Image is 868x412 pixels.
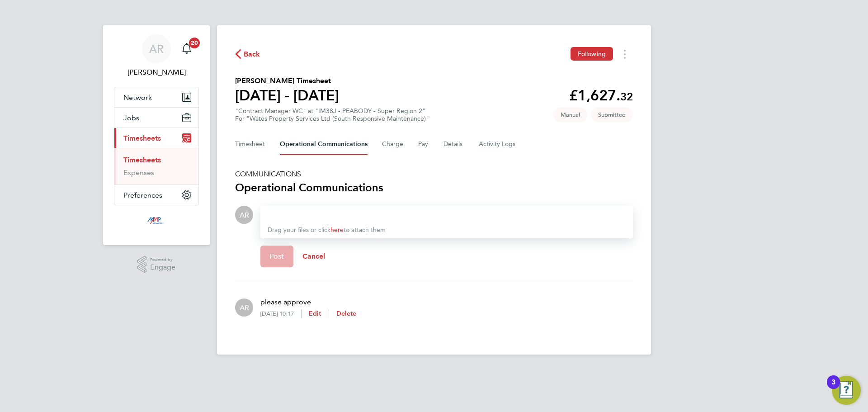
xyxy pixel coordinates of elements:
span: Timesheets [123,134,161,142]
span: Powered by [150,256,175,264]
a: Powered byEngage [137,256,176,273]
h1: [DATE] - [DATE] [235,86,339,104]
button: Following [571,47,613,61]
span: AR [240,303,249,313]
div: Aliesha Rainey [235,298,253,317]
button: Pay [418,133,429,155]
span: Cancel [302,252,325,260]
span: Drag your files or click to attach them [268,226,386,234]
button: Timesheets [114,128,198,148]
div: Aliesha Rainey [235,206,253,224]
a: Timesheets [123,156,161,164]
button: Activity Logs [479,133,517,155]
nav: Main navigation [103,25,210,245]
button: Jobs [114,108,198,128]
div: For "Wates Property Services Ltd (South Responsive Maintenance)" [235,115,429,123]
button: Charge [382,133,404,155]
a: AR[PERSON_NAME] [114,34,199,78]
span: Aliesha Rainey [114,67,199,78]
button: Timesheets Menu [617,47,633,61]
span: Preferences [123,191,162,199]
span: Following [578,50,606,58]
span: This timesheet is Submitted. [591,107,633,122]
h3: Operational Communications [235,180,633,195]
button: Cancel [293,246,335,267]
span: AR [149,43,164,55]
span: 20 [189,38,200,48]
h5: COMMUNICATIONS [235,170,633,179]
span: AR [240,210,249,220]
div: 3 [831,382,835,394]
div: "Contract Manager WC" at "IM38J - PEABODY - Super Region 2" [235,107,429,123]
h2: [PERSON_NAME] Timesheet [235,76,339,86]
button: Edit [309,309,321,318]
a: here [330,226,344,234]
span: Edit [309,310,321,317]
div: [DATE] 10:17 [260,310,301,317]
button: Network [114,87,198,107]
button: Timesheet [235,133,265,155]
button: Operational Communications [280,133,368,155]
button: Delete [336,309,357,318]
span: 32 [620,90,633,103]
span: Jobs [123,114,139,122]
div: Timesheets [114,148,198,185]
button: Open Resource Center, 3 new notifications [832,376,861,405]
a: 20 [178,34,196,63]
span: Network [123,93,152,102]
button: Back [235,48,260,60]
span: Back [244,49,260,60]
a: Expenses [123,168,154,177]
img: mmpconsultancy-logo-retina.png [144,214,170,229]
button: Preferences [114,185,198,205]
span: Engage [150,264,175,271]
span: This timesheet was manually created. [553,107,587,122]
p: please approve [260,297,356,308]
app-decimal: £1,627. [569,87,633,104]
span: Delete [336,310,357,317]
button: Details [443,133,464,155]
a: Go to home page [114,214,199,229]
